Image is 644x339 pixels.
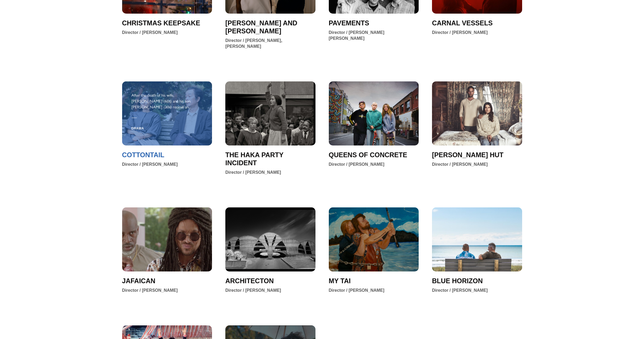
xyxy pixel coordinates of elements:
div: Director / [PERSON_NAME] [432,30,488,36]
a: CARNAL VESSELS [432,19,493,27]
a: THE HAKA PARTY INCIDENT [225,151,315,167]
div: Director / [PERSON_NAME] [225,287,281,293]
a: PAVEMENTS [329,19,369,27]
div: Director / [PERSON_NAME] [122,287,178,293]
a: JAFAICAN [122,277,155,285]
a: COTTONTAIL [122,151,165,159]
div: Director / [PERSON_NAME], [PERSON_NAME] [225,38,315,49]
a: BLUE HORIZON [432,277,483,285]
a: QUEENS OF CONCRETE [329,151,407,159]
span: Drama [131,122,144,135]
div: After the death of his wife, [PERSON_NAME] (60s) and his son [PERSON_NAME] (30s) receive an... [131,92,203,110]
div: Director / [PERSON_NAME] [PERSON_NAME] [329,30,419,41]
div: Director / [PERSON_NAME] [432,287,488,293]
a: [PERSON_NAME] HUT [432,151,503,159]
div: Director / [PERSON_NAME] [122,161,178,167]
a: [PERSON_NAME] AND [PERSON_NAME] [225,19,315,35]
div: Director / [PERSON_NAME] [432,161,488,167]
div: Director / [PERSON_NAME] [122,30,178,36]
a: CHRISTMAS KEEPSAKE [122,19,200,27]
a: MY TAI [329,277,351,285]
div: Director / [PERSON_NAME] [329,287,385,293]
div: Director / [PERSON_NAME] [329,161,385,167]
a: ARCHITECTON [225,277,274,285]
div: Director / [PERSON_NAME] [225,169,281,175]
